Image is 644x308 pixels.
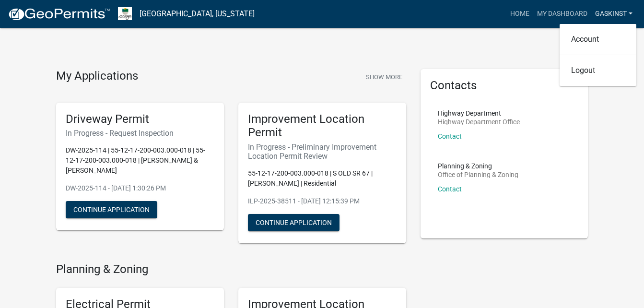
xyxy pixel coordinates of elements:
[560,24,636,86] div: GaskinsT
[560,28,636,51] a: Account
[118,7,132,20] img: Morgan County, Indiana
[66,201,157,218] button: Continue Application
[248,168,397,189] p: 55-12-17-200-003.000-018 | S OLD SR 67 | [PERSON_NAME] | Residential
[438,132,462,140] a: Contact
[533,5,591,23] a: My Dashboard
[438,171,518,178] p: Office of Planning & Zoning
[248,196,397,206] p: ILP-2025-38511 - [DATE] 12:15:39 PM
[66,129,214,138] h6: In Progress - Request Inspection
[560,59,636,82] a: Logout
[438,185,462,193] a: Contact
[248,214,340,231] button: Continue Application
[591,5,636,23] a: GaskinsT
[438,110,520,117] p: Highway Department
[66,183,214,193] p: DW-2025-114 - [DATE] 1:30:26 PM
[362,69,406,85] button: Show More
[430,79,579,93] h5: Contacts
[56,262,406,276] h4: Planning & Zoning
[438,118,520,125] p: Highway Department Office
[56,69,138,83] h4: My Applications
[66,145,214,176] p: DW-2025-114 | 55-12-17-200-003.000-018 | 55-12-17-200-003.000-018 | [PERSON_NAME] & [PERSON_NAME]
[248,142,397,161] h6: In Progress - Preliminary Improvement Location Permit Review
[248,112,397,140] h5: Improvement Location Permit
[66,112,214,126] h5: Driveway Permit
[140,6,255,22] a: [GEOGRAPHIC_DATA], [US_STATE]
[438,163,518,169] p: Planning & Zoning
[506,5,533,23] a: Home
